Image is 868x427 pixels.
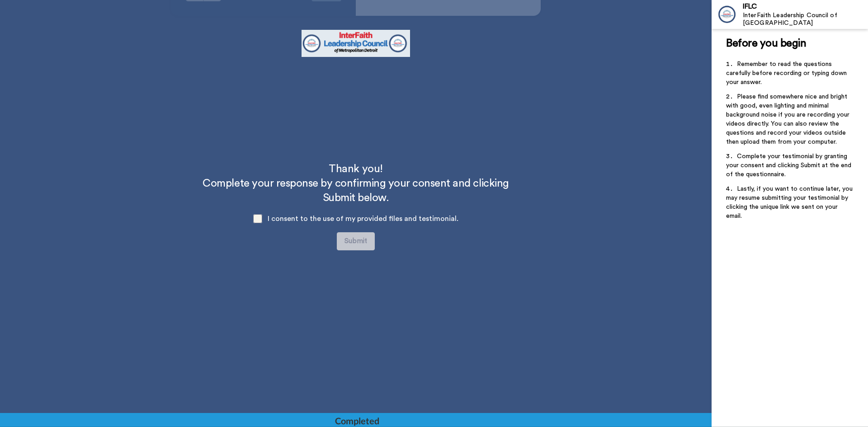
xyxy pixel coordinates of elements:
div: InterFaith Leadership Council of [GEOGRAPHIC_DATA] [743,12,868,27]
div: Completed [335,414,378,427]
span: Remember to read the questions carefully before recording or typing down your answer. [726,61,849,85]
span: Thank you! [329,164,382,174]
span: I consent to the use of my provided files and testimonial. [268,215,458,222]
span: Complete your response by confirming your consent and clicking Submit below. [203,178,511,203]
span: Please find somewhere nice and bright with good, even lighting and minimal background noise if yo... [726,94,851,145]
span: Lastly, if you want to continue later, you may resume submitting your testimonial by clicking the... [726,186,854,219]
img: Profile Image [717,4,738,25]
div: IFLC [743,2,868,11]
span: Before you begin [726,38,806,49]
button: Submit [337,232,375,250]
span: Complete your testimonial by granting your consent and clicking Submit at the end of the question... [726,153,853,178]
